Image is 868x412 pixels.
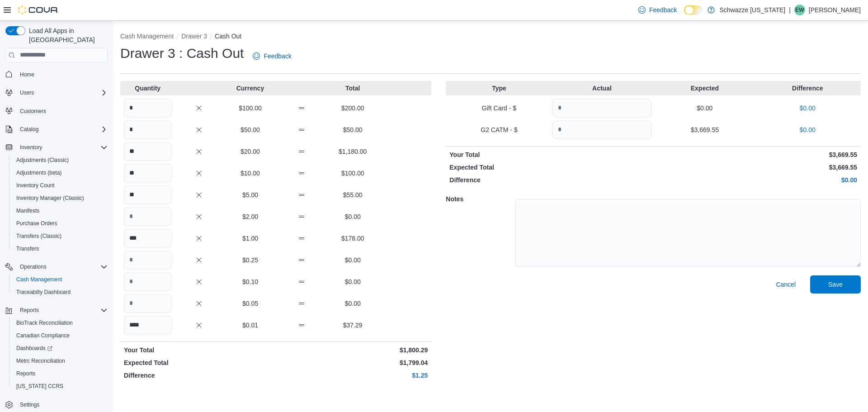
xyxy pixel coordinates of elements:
[655,125,754,134] p: $3,669.55
[794,5,805,15] div: Ehren Wood
[124,273,171,291] input: Quantity
[449,175,651,185] p: Difference
[16,105,108,117] span: Customers
[2,260,111,273] button: Operations
[124,358,274,367] p: Expected Total
[124,316,171,334] input: Quantity
[329,84,377,93] p: Total
[13,193,108,204] span: Inventory Manager (Classic)
[16,399,43,410] a: Settings
[226,104,274,113] p: $100.00
[329,104,377,113] p: $200.00
[13,355,69,366] a: Metrc Reconciliation
[655,84,754,93] p: Expected
[16,124,42,135] button: Catalog
[16,399,108,410] span: Settings
[20,126,38,133] span: Catalog
[449,163,651,172] p: Expected Total
[25,26,108,44] span: Load All Apps in [GEOGRAPHIC_DATA]
[9,166,111,179] button: Adjustments (beta)
[16,220,57,227] span: Purchase Orders
[449,84,548,93] p: Type
[13,381,67,392] a: [US_STATE] CCRS
[20,71,34,78] span: Home
[120,44,244,62] h1: Drawer 3 : Cash Out
[2,304,111,317] button: Reports
[9,286,111,298] button: Traceabilty Dashboard
[124,142,171,161] input: Quantity
[264,52,291,61] span: Feedback
[20,89,34,96] span: Users
[13,205,43,216] a: Manifests
[278,371,428,380] p: $1.25
[13,330,108,341] span: Canadian Compliance
[449,125,548,134] p: G2 CATM - $
[16,169,62,176] span: Adjustments (beta)
[226,84,274,93] p: Currency
[810,275,861,294] button: Save
[226,125,274,134] p: $50.00
[226,147,274,156] p: $20.00
[16,182,55,189] span: Inventory Count
[655,104,754,113] p: $0.00
[9,192,111,204] button: Inventory Manager (Classic)
[789,5,791,15] p: |
[13,167,108,178] span: Adjustments (beta)
[16,156,69,164] span: Adjustments (Classic)
[449,150,651,159] p: Your Total
[13,368,39,379] a: Reports
[758,125,857,134] p: $0.00
[329,256,377,265] p: $0.00
[552,121,651,139] input: Quantity
[9,367,111,380] button: Reports
[329,234,377,243] p: $178.00
[9,380,111,393] button: [US_STATE] CCRS
[16,319,73,327] span: BioTrack Reconciliation
[13,368,108,379] span: Reports
[16,332,70,339] span: Canadian Compliance
[124,346,274,355] p: Your Total
[13,381,108,392] span: Washington CCRS
[226,234,274,243] p: $1.00
[13,155,108,166] span: Adjustments (Classic)
[552,84,651,93] p: Actual
[329,212,377,221] p: $0.00
[16,261,108,272] span: Operations
[124,99,171,117] input: Quantity
[13,317,108,328] span: BioTrack Reconciliation
[329,321,377,330] p: $37.29
[13,155,72,166] a: Adjustments (Classic)
[16,142,46,153] button: Inventory
[16,142,108,153] span: Inventory
[124,164,171,182] input: Quantity
[124,186,171,204] input: Quantity
[16,345,52,352] span: Dashboards
[13,243,108,254] span: Transfers
[329,277,377,286] p: $0.00
[13,167,66,178] a: Adjustments (beta)
[13,287,74,298] a: Traceabilty Dashboard
[13,343,108,354] span: Dashboards
[2,68,111,81] button: Home
[20,401,39,408] span: Settings
[20,263,47,270] span: Operations
[226,190,274,199] p: $5.00
[828,280,843,289] span: Save
[649,5,677,14] span: Feedback
[13,193,88,204] a: Inventory Manager (Classic)
[278,358,428,367] p: $1,799.04
[9,329,111,342] button: Canadian Compliance
[635,1,680,19] a: Feedback
[2,398,111,411] button: Settings
[13,205,108,216] span: Manifests
[124,208,171,226] input: Quantity
[655,150,857,159] p: $3,669.55
[16,370,35,377] span: Reports
[329,147,377,156] p: $1,180.00
[16,87,38,98] button: Users
[449,104,548,113] p: Gift Card - $
[16,69,38,80] a: Home
[13,231,108,242] span: Transfers (Classic)
[124,251,171,269] input: Quantity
